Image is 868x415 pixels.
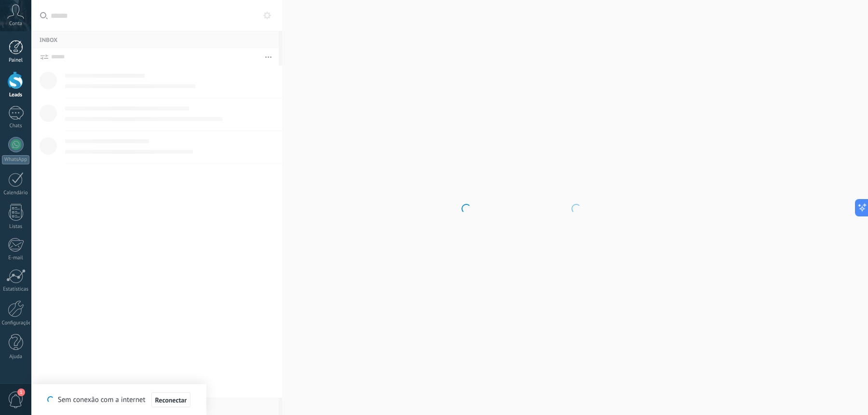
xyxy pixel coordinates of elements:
div: Configurações [2,320,30,326]
span: Reconectar [155,397,187,403]
div: Estatísticas [2,286,30,293]
div: E-mail [2,255,30,261]
div: Calendário [2,190,30,196]
span: Conta [9,21,22,27]
div: Sem conexão com a internet [47,392,190,408]
div: Painel [2,57,30,64]
div: Ajuda [2,354,30,360]
div: Leads [2,92,30,98]
div: Listas [2,224,30,230]
div: WhatsApp [2,155,29,164]
span: 1 [17,388,25,396]
div: Chats [2,123,30,129]
button: Reconectar [151,392,191,408]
